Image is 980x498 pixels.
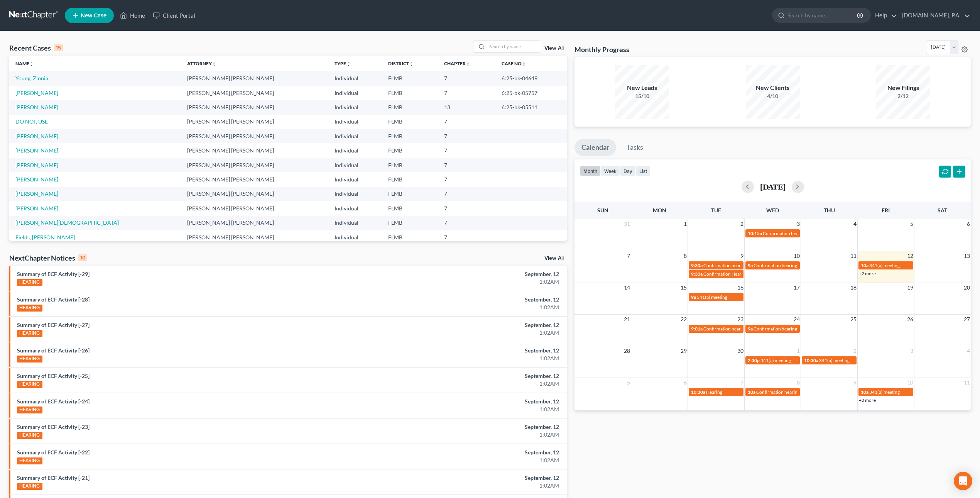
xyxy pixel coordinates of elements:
span: 10:30a [804,357,818,363]
td: 7 [438,187,495,201]
input: Search by name... [487,41,541,52]
span: 7 [626,251,631,261]
span: Confirmation hearing [754,326,797,332]
span: 21 [623,315,631,324]
span: 10 [793,251,801,261]
a: Case Nounfold_more [502,61,526,66]
div: 15/10 [615,92,669,100]
span: 2 [740,219,744,229]
div: 1:02AM [384,329,559,337]
i: unfold_more [409,62,414,66]
td: FLMB [382,230,438,244]
td: [PERSON_NAME] [PERSON_NAME] [181,115,328,129]
td: Individual [328,201,382,215]
td: FLMB [382,129,438,143]
a: [PERSON_NAME] [15,190,58,197]
div: 15 [54,44,63,51]
a: Fields, [PERSON_NAME] [15,234,75,241]
span: Wed [766,207,779,213]
span: Fri [882,207,890,213]
span: 9a [748,326,753,332]
td: FLMB [382,100,438,114]
i: unfold_more [346,62,351,66]
span: 10a [861,263,868,268]
span: 4 [966,346,971,356]
i: unfold_more [212,62,216,66]
a: Districtunfold_more [388,61,414,66]
a: Home [116,8,149,22]
span: 2:30p [748,357,760,363]
div: 1:02AM [384,431,559,439]
td: [PERSON_NAME] [PERSON_NAME] [181,100,328,114]
div: NextChapter Notices [9,253,87,263]
span: 6 [966,219,971,229]
span: 341(a) meeting [869,389,900,395]
a: DO NOT, USE [15,118,48,125]
td: 7 [438,230,495,244]
a: Summary of ECF Activity [-29] [17,271,90,277]
span: 22 [680,315,688,324]
div: 4/10 [746,92,800,100]
span: 12 [906,251,914,261]
span: 341(a) meeting [869,263,900,268]
td: 7 [438,172,495,186]
a: Summary of ECF Activity [-22] [17,449,90,456]
span: 1 [683,219,688,229]
button: week [601,166,620,176]
td: FLMB [382,86,438,100]
a: Summary of ECF Activity [-26] [17,347,90,354]
h2: [DATE] [760,183,786,191]
span: 15 [680,283,688,292]
span: 1 [796,346,801,356]
a: Summary of ECF Activity [-24] [17,398,90,405]
td: FLMB [382,71,438,85]
a: Summary of ECF Activity [-27] [17,322,90,328]
td: 6:25-bk-04649 [495,71,567,85]
div: HEARING [17,432,42,439]
i: unfold_more [29,62,34,66]
a: Summary of ECF Activity [-23] [17,423,90,430]
div: September, 12 [384,296,559,303]
i: unfold_more [466,62,470,66]
td: Individual [328,158,382,172]
span: 19 [906,283,914,292]
td: [PERSON_NAME] [PERSON_NAME] [181,216,328,230]
a: Help [871,8,897,22]
span: 10a [748,389,755,395]
td: 7 [438,115,495,129]
a: [PERSON_NAME] [15,104,58,110]
td: FLMB [382,172,438,186]
span: 3 [796,219,801,229]
span: Mon [653,207,666,213]
h3: Monthly Progress [574,45,629,54]
span: 3 [909,346,914,356]
i: unfold_more [522,62,526,66]
span: Sat [938,207,947,213]
td: 7 [438,201,495,215]
td: Individual [328,143,382,158]
div: September, 12 [384,423,559,431]
td: Individual [328,115,382,129]
a: Tasks [620,139,650,156]
td: [PERSON_NAME] [PERSON_NAME] [181,86,328,100]
span: 14 [623,283,631,292]
div: HEARING [17,483,42,490]
td: [PERSON_NAME] [PERSON_NAME] [181,201,328,215]
span: 10 [906,378,914,387]
span: Sun [597,207,608,213]
div: 1:02AM [384,482,559,490]
td: FLMB [382,201,438,215]
td: 7 [438,129,495,143]
td: 6:25-bk-05757 [495,86,567,100]
a: Summary of ECF Activity [-28] [17,296,90,303]
input: Search by name... [787,8,858,22]
td: 7 [438,143,495,158]
td: FLMB [382,143,438,158]
span: Hearing [706,389,722,395]
span: 9:30a [691,263,703,268]
span: 5 [626,378,631,387]
span: 29 [680,346,688,356]
td: FLMB [382,187,438,201]
div: September, 12 [384,270,559,278]
td: 7 [438,86,495,100]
